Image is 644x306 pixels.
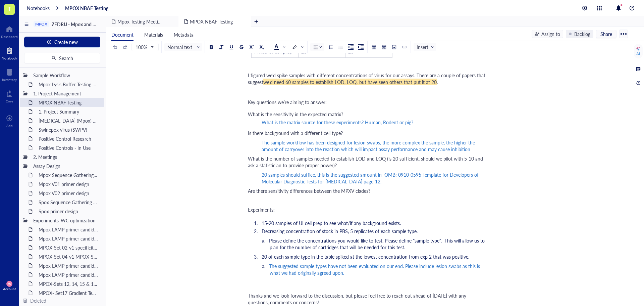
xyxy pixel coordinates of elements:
button: Create new [24,37,100,47]
div: Mpox LAMP primer candidate test 4 [DATE] [36,270,102,279]
div: MPOX NBAF Testing [36,98,102,107]
div: Mpox LAMP primer candidate test 1 [DATE] [36,225,102,234]
a: Notebooks [27,5,50,11]
a: Core [6,88,13,103]
div: Account [3,287,16,291]
span: Is there background with a different cell type? [248,130,343,136]
span: Create new [54,39,78,45]
span: we’d need 60 samples to establish LOD, LOQ, but have seen others that put it at 20 [263,79,437,85]
span: What is the sensitivity in the expected matrix? [248,111,343,118]
div: Add [6,124,13,128]
span: Thanks and we look forward to the discussion, but please feel free to reach out ahead of [DATE] w... [248,292,468,306]
div: Mpox Sequence Gathering & Alignment [36,170,102,180]
span: Share [600,31,612,37]
div: AI [636,51,640,56]
div: Spox primer design [36,207,102,216]
span: Decreasing concentration of stock in PBS, 5 replicates of each sample type. [262,228,418,234]
div: MPOX-Set 04-v1 MPOX-Set 05-v1 specificity test [DATE] [36,252,102,261]
span: Normal text [167,44,200,50]
a: MPOX NBAF Testing [65,5,108,11]
span: Key questions we’re aiming to answer: [248,99,327,105]
div: 1. Project Summary [36,107,102,116]
div: Mpox LAMP primer candidate test 2 [DATE] [36,234,102,243]
div: Backlog [574,30,590,38]
span: Are there sensitivity differences between the MPXV clades? [248,187,370,194]
div: Experiments_WC optimization [30,216,102,225]
div: Assay Design [30,161,102,171]
div: Core [6,99,13,103]
a: Notebook [2,45,17,60]
div: Positive Control Research [36,134,102,143]
span: 15-20 samples of UI cell prep to see what/if any background exists. [262,220,401,226]
div: MPOX-Set 02-v1 specificity test [DATE] [36,243,102,252]
span: The sample workflow has been designed for lesion swabs, the more complex the sample, the higher t... [262,139,476,152]
div: MPOX [35,22,47,27]
div: Assign to [541,30,560,38]
span: Metadata [174,31,194,38]
div: Mpox LAMP primer candidate test 3 [DATE] [36,261,102,270]
span: Please define the concentrations you would like to test. Please define "sample type". This will a... [269,237,486,251]
div: Swinepox virus (SWPV) [36,125,102,134]
span: MB [8,282,11,285]
div: Notebook [2,56,17,60]
div: Mpox Lysis Buffer Testing plan [36,80,102,89]
span: T [8,4,11,13]
button: Search [24,53,100,63]
div: Deleted [30,297,46,304]
div: MPOX- Set17 Gradient Temp [DATE] [36,288,102,298]
div: Mpox V02 primer design [36,188,102,198]
div: Spox Sequence Gathering & Alignment [36,198,102,207]
div: Inventory [2,78,17,82]
span: Experiments: [248,206,275,213]
span: What is the matrix source for these experiments? Human, Rodent or pig? [262,119,413,126]
span: 20 of each sample type in the table spiked at the lowest concentration from exp 2 that was positive. [262,253,469,260]
a: Dashboard [1,24,18,39]
a: Inventory [2,67,17,82]
div: Positive Controls - In Use [36,143,102,152]
span: 100% [136,44,153,50]
span: Materials [144,31,163,38]
span: Document [111,31,133,38]
span: Search [59,55,73,61]
div: Dashboard [1,35,18,39]
span: Insert [417,44,434,50]
span: I figured we’d spike samples with different concentrations of virus for our assays. There are a c... [248,72,487,85]
button: Share [596,30,616,38]
span: ZEDRU - Mpox and Swinepox [52,21,113,28]
div: Sample Workflow [30,71,102,80]
span: The suggested sample types have not been evaluated on our end. Please include lesion swabs as thi... [269,263,481,276]
span: 20 samples should suffice, this is the suggested amount in OMB: 0910-0595 Template for Developers... [262,171,480,185]
div: [MEDICAL_DATA] (Mpox) virus (MPXV) [36,116,102,125]
div: 1. Project Management [30,89,102,98]
span: . [437,79,438,85]
span: What is the number of samples needed to establish LOD and LOQ (is 20 sufficient, should we pilot ... [248,155,484,169]
div: Mpox V01 primer design [36,179,102,189]
div: MPOX-Sets 12, 14, 15 & 17 V01 specificity test [DATE] [36,279,102,289]
div: 2. Meetings [30,152,102,162]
